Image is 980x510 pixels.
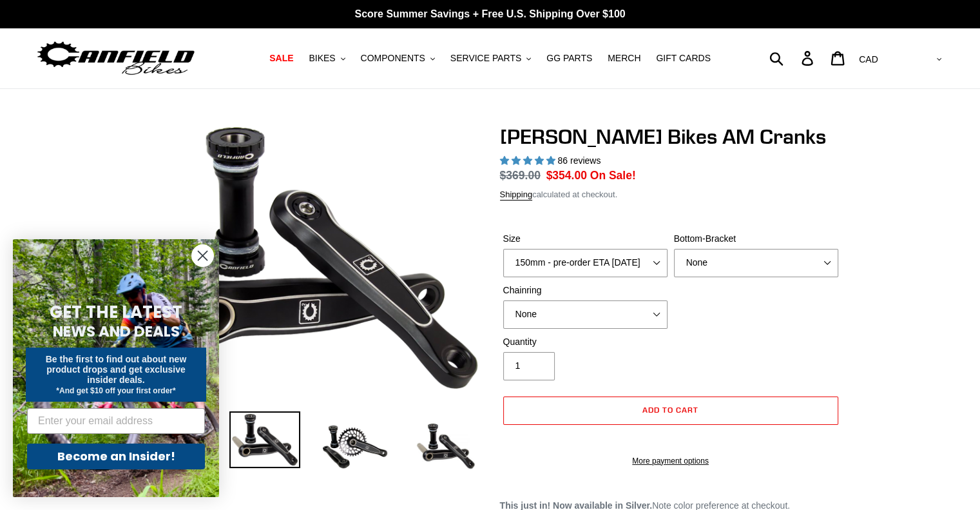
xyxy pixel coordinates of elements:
img: Canfield Bikes [35,38,197,79]
span: BIKES [309,53,335,64]
label: Chainring [503,284,668,297]
label: Bottom-Bracket [674,232,838,246]
a: GG PARTS [540,50,599,67]
button: Become an Insider! [27,444,205,469]
span: MERCH [608,53,640,64]
img: Load image into Gallery viewer, Canfield Bikes AM Cranks [320,411,390,482]
span: SALE [269,53,293,64]
a: Shipping [500,190,533,201]
span: Be the first to find out about new product drops and get exclusive insider deals. [46,354,187,385]
span: GG PARTS [546,53,592,64]
span: SERVICE PARTS [450,53,521,64]
a: GIFT CARDS [649,50,717,67]
h1: [PERSON_NAME] Bikes AM Cranks [500,124,841,149]
img: Load image into Gallery viewer, Canfield Cranks [229,411,300,468]
button: COMPONENTS [354,50,441,67]
a: MERCH [601,50,647,67]
label: Size [503,232,668,246]
span: 86 reviews [557,155,600,166]
button: Add to cart [503,397,838,425]
label: Quantity [503,335,668,349]
span: $354.00 [546,169,587,182]
button: Close dialog [191,244,214,267]
a: More payment options [503,455,838,467]
input: Search [776,44,809,72]
a: SALE [263,50,300,67]
button: SERVICE PARTS [444,50,537,67]
span: 4.97 stars [500,155,558,166]
span: COMPONENTS [361,53,425,64]
span: On Sale! [590,167,636,184]
div: calculated at checkout. [500,188,841,201]
span: *And get $10 off your first order* [56,386,175,395]
img: Load image into Gallery viewer, CANFIELD-AM_DH-CRANKS [410,411,481,482]
span: NEWS AND DEALS [53,321,180,342]
span: GET THE LATEST [50,300,182,324]
span: GIFT CARDS [656,53,711,64]
s: $369.00 [500,169,541,182]
span: Add to cart [642,405,698,415]
button: BIKES [302,50,351,67]
input: Enter your email address [27,408,205,434]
